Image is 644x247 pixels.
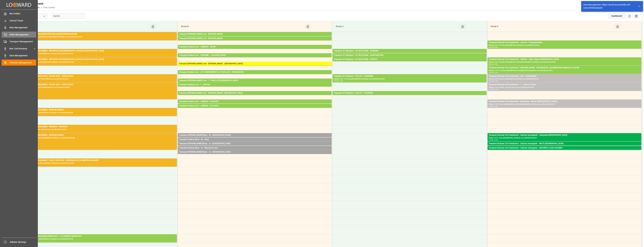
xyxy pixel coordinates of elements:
div: Transport GT Solutions - GT SOLUTIONS - DONZERE [334,49,485,52]
div: Pallets: 3,TU: 141,City: [GEOGRAPHIC_DATA],Arrival: [DATE] 00:00:00 [334,78,485,80]
div: Transport Kuehne Lots - LANDOIS - PLAINTEL [179,104,330,107]
div: - [493,89,493,90]
div: Pallets: 1,TU: 351,City: [GEOGRAPHIC_DATA],Arrival: [DATE] 00:00:00 [179,103,330,106]
div: Pallets: 4,TU: ,City: [GEOGRAPHIC_DATA],Arrival: [DATE] 00:00:00 [489,137,640,139]
div: Pallets: 8,TU: ,City: CARQUEFOU,Arrival: [DATE] 00:00:00 [179,36,330,38]
div: Pallets: 12,TU: 96,City: WISSOUS,Arrival: [DATE] 00:00:00 [24,128,176,131]
div: - [493,106,493,107]
div: 09:30 [489,63,493,65]
div: Pallets: 5,TU: 76,City: [GEOGRAPHIC_DATA],Arrival: [DATE] 00:00:00 [24,162,176,165]
button: open menu [42,14,46,19]
div: Pallets: 6,TU: 952,City: [GEOGRAPHIC_DATA],Arrival: [DATE] 00:00:00 [24,137,176,139]
div: 14:00 [489,139,493,141]
div: Transport [PERSON_NAME] MONTCEAU - LE COUDRAY MONTCEAU [24,235,176,238]
div: Transport [PERSON_NAME] - BRUYERES SUR [GEOGRAPHIC_DATA] SUR [GEOGRAPHIC_DATA] [24,49,176,52]
div: Transport [PERSON_NAME] - WISSOUS - WISSOUS [24,125,176,128]
div: Transport [PERSON_NAME] Lots - [PERSON_NAME] - [GEOGRAPHIC_DATA] [179,62,330,65]
div: Transport Dachser Cof Foodservice - Antoine - Saint-Aignan [GEOGRAPHIC_DATA] [489,58,640,61]
div: Ramp A [25,24,150,29]
div: Pallets: 23,TU: 1549,City: [GEOGRAPHIC_DATA],Arrival: [DATE] 00:00:00 [179,74,330,76]
div: 11:30 [494,89,498,90]
div: - [493,139,493,141]
div: Pallets: 6,TU: 147,City: [GEOGRAPHIC_DATA],Arrival: [DATE] 00:00:00 [489,44,640,47]
div: Transport [PERSON_NAME] Lots - [PERSON_NAME] [179,33,330,36]
div: Transport Kuehne Lots - SAVERNE - ~COLMAR CEDEX [179,54,330,57]
a: Order Management [2,32,36,37]
div: Transport [PERSON_NAME] Lots - [PERSON_NAME] - [GEOGRAPHIC_DATA] [179,92,330,95]
div: Pallets: 1,TU: 1006,City: [GEOGRAPHIC_DATA],Arrival: [DATE] 00:00:00 [179,40,330,43]
div: Pallets: ,TU: 12,City: [GEOGRAPHIC_DATA],Arrival: [DATE] 00:00:00 [179,137,330,139]
div: 08:30 [489,47,493,48]
div: Pallets: 3,TU: 56,City: MONTBARTIER,Arrival: [DATE] 00:00:00 [334,57,485,59]
div: Pallets: 7,TU: ,City: [GEOGRAPHIC_DATA],Arrival: [DATE] 00:00:00 [179,48,330,51]
div: Transport [PERSON_NAME] - BRUYERES SUR [GEOGRAPHIC_DATA] SUR [GEOGRAPHIC_DATA] [24,58,176,61]
div: 14:30 [494,139,498,141]
div: Pallets: 4,TU: 28,City: Joue Les Tours,Arrival: [DATE] 00:00:00 [489,86,640,89]
a: Rate Management [2,25,36,31]
div: Transport Kuehne Mess - M - Réau [179,138,330,141]
div: Pallets: ,TU: 253,City: [GEOGRAPHIC_DATA],Arrival: [DATE] 00:00:00 [24,61,176,63]
span: Order Management [9,33,36,36]
div: Pallets: 3,TU: 593,City: RUFFEC,Arrival: [DATE] 00:00:00 [179,86,330,89]
div: Transport [PERSON_NAME] [PERSON_NAME] [PERSON_NAME] [24,33,176,36]
span: Rate Management [9,26,36,29]
div: Transport Kuehne Lots - LANDOIS - PLAINTEL [179,100,330,103]
div: Pallets: 3,TU: ,City: [GEOGRAPHIC_DATA],Arrival: [DATE] 00:00:00 [179,82,330,85]
div: Pallets: ,TU: 79,City: [GEOGRAPHIC_DATA],Arrival: [DATE] 00:00:00 [24,111,176,114]
div: Transport [PERSON_NAME] Lots - [PERSON_NAME] [179,37,330,40]
div: 12:00 [489,106,493,107]
div: Pallets: ,TU: 10,City: [GEOGRAPHIC_DATA],Arrival: [DATE] 00:00:00 [179,154,330,156]
div: Transport Dachser Cof Foodservice - dimotrans - Alovera ([GEOGRAPHIC_DATA]) [489,100,640,103]
div: Pallets: 3,TU: 498,City: [GEOGRAPHIC_DATA],Arrival: [DATE] 00:00:00 [334,95,485,97]
span: Data Management [9,54,36,57]
div: Transport Kuehne Mess - m - Moussy le neuf [179,147,330,150]
div: Pallets: 5,TU: 30,City: [GEOGRAPHIC_DATA],Arrival: [DATE] 00:00:00 [489,78,640,80]
div: 10:00 [489,72,493,73]
span: Control Tower [9,19,36,22]
div: - [338,80,339,82]
div: Pallets: 11,TU: 157,City: [GEOGRAPHIC_DATA][PERSON_NAME],Arrival: [DATE] 00:00:00 [489,69,640,72]
div: 10:30 [494,72,498,73]
div: Transport [PERSON_NAME] - EPAUX BEZU - EPAUX BEZU [24,75,176,78]
div: 11:00 [489,89,493,90]
div: Transport [PERSON_NAME] - EPAUX BEZU - EPAUX BEZU [24,83,176,86]
div: - [493,80,493,82]
div: Transport GT Solutions - PALLUT - COURNON [334,75,485,78]
div: Pallets: 1,TU: 168,City: DONZERE,Arrival: [DATE] 00:00:00 [334,52,485,55]
div: Pallets: ,TU: 162,City: RUFFEC,Arrival: [DATE] 00:00:00 [334,61,485,63]
div: 11:00 [494,80,498,82]
div: Transport Kuehne Lots - LCT CHARGEMENT LE 12/08 A 8H - VENDARGUES [179,71,330,74]
div: Ramp D [490,24,614,29]
div: 09:00 [494,47,498,48]
a: Data Management [2,53,36,59]
div: Pallets: ,TU: 32,City: [GEOGRAPHIC_DATA],Arrival: [DATE] 00:00:00 [24,52,176,55]
a: Timeslot Management [2,60,36,65]
a: Control Tower [2,18,36,23]
div: Pallets: ,TU: 62,City: [PERSON_NAME] [PERSON_NAME],Arrival: [DATE] 00:00:00 [24,36,176,38]
div: Data Management: Object Saved Successfully with code d930b3edad40 [583,3,635,9]
div: Pallets: 5,TU: 230,City: EPAUX BEZU,Arrival: [DATE] 00:00:00 [24,78,176,80]
div: Transport Dachser Cof Foodservice - Dachser messagerie - Labbastide [GEOGRAPHIC_DATA] [489,134,640,137]
div: 10:30 [489,80,493,82]
div: Ramp C [335,24,460,29]
div: Transport GT Solutions - GT SOLUTIONS - RUFFEC [334,58,485,61]
div: - [493,72,493,73]
div: Transport [PERSON_NAME] Mess - m - [GEOGRAPHIC_DATA] [179,151,330,154]
div: Pallets: 1,TU: 4,City: [GEOGRAPHIC_DATA] ([GEOGRAPHIC_DATA]),Arrival: [DATE] 00:00:00 [489,103,640,106]
span: Sidebar Settings [10,241,37,244]
div: Pallets: 1,TU: 10,City: [GEOGRAPHIC_DATA],Arrival: [DATE] 00:00:00 [179,145,330,148]
div: Pallets: 18,TU: 134,City: EPAUX BEZU,Arrival: [DATE] 00:00:00 [24,86,176,89]
a: My Cockpit [2,11,36,17]
span: Transport Management [9,40,36,43]
div: 10:00 [494,63,498,65]
div: 12:30 [494,106,498,107]
span: Timeslot Management [9,61,36,64]
div: Transport [PERSON_NAME] - [PERSON_NAME] [24,108,176,111]
div: Transport Kuehne Lots - LANDOIS - SIZUN [179,45,330,48]
div: Pallets: ,TU: 402,City: [GEOGRAPHIC_DATA],Arrival: [DATE] 00:00:00 [179,65,330,68]
div: 11:00 [339,80,343,82]
div: Transport GT Solutions - PALLUT - COURNON [334,92,485,95]
div: Transport [PERSON_NAME] - [PERSON_NAME] [24,134,176,137]
div: - [493,63,493,65]
div: Transport Dachser Cof Foodservice - corsi fit - Champigneulles [489,41,640,44]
